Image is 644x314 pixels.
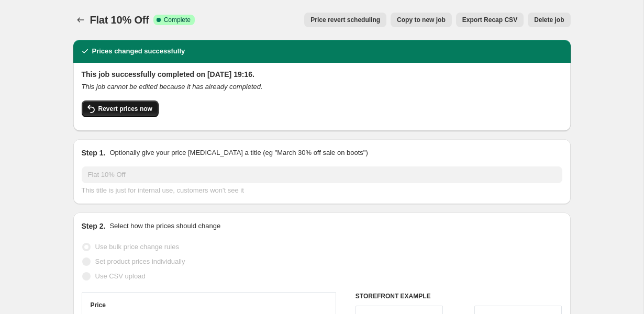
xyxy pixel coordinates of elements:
button: Price revert scheduling [304,13,386,27]
button: Copy to new job [391,13,452,27]
h6: STOREFRONT EXAMPLE [356,292,562,300]
button: Export Recap CSV [456,13,524,27]
h2: This job successfully completed on [DATE] 19:16. [82,69,562,80]
span: Use bulk price change rules [95,243,179,251]
span: This title is just for internal use, customers won't see it [82,186,244,194]
span: Copy to new job [397,16,446,24]
button: Revert prices now [82,100,159,117]
p: Select how the prices should change [109,221,220,231]
span: Use CSV upload [95,272,146,280]
span: Set product prices individually [95,257,185,265]
input: 30% off holiday sale [82,166,562,183]
button: Price change jobs [73,13,88,27]
span: Delete job [534,16,564,24]
span: Export Recap CSV [462,16,517,24]
span: Price revert scheduling [310,16,380,24]
span: Revert prices now [98,105,152,113]
h2: Step 2. [82,221,106,231]
h3: Price [91,301,106,309]
i: This job cannot be edited because it has already completed. [82,83,263,91]
span: Complete [164,16,191,24]
h2: Step 1. [82,148,106,158]
button: Delete job [528,13,570,27]
p: Optionally give your price [MEDICAL_DATA] a title (eg "March 30% off sale on boots") [109,148,368,158]
h2: Prices changed successfully [92,46,185,57]
span: Flat 10% Off [90,14,149,26]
